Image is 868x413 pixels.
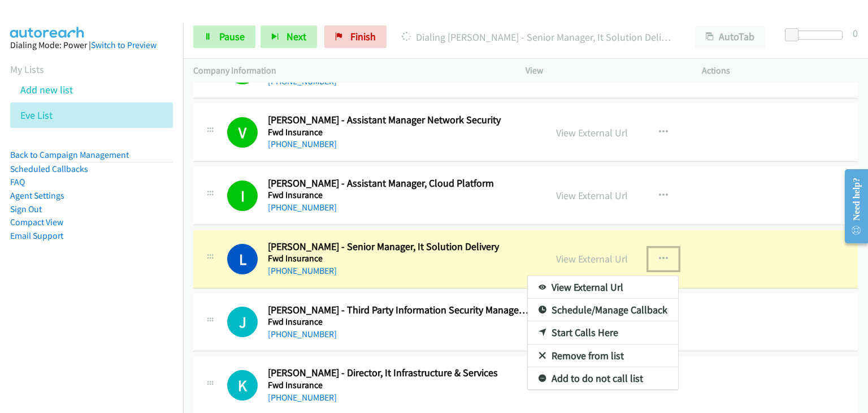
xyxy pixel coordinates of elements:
div: The call is yet to be attempted [227,370,258,401]
a: Agent Settings [10,190,64,201]
h1: J [227,307,258,337]
div: The call is yet to be attempted [227,307,258,337]
a: Remove from list [528,345,678,367]
a: FAQ [10,177,25,187]
a: Sign Out [10,204,42,214]
h1: K [227,370,258,401]
a: Start Calls Here [528,321,678,344]
a: Schedule/Manage Callback [528,299,678,321]
a: View External Url [528,276,678,299]
iframe: Resource Center [836,161,868,251]
a: Eve List [20,109,53,122]
a: My Lists [10,63,44,76]
a: Back to Campaign Management [10,149,129,160]
div: Dialing Mode: Power | [10,38,173,52]
a: Email Support [10,230,63,241]
a: Scheduled Callbacks [10,164,88,174]
a: Switch to Preview [91,40,157,50]
a: Add to do not call list [528,367,678,390]
a: Compact View [10,217,63,227]
a: Add new list [20,83,73,96]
